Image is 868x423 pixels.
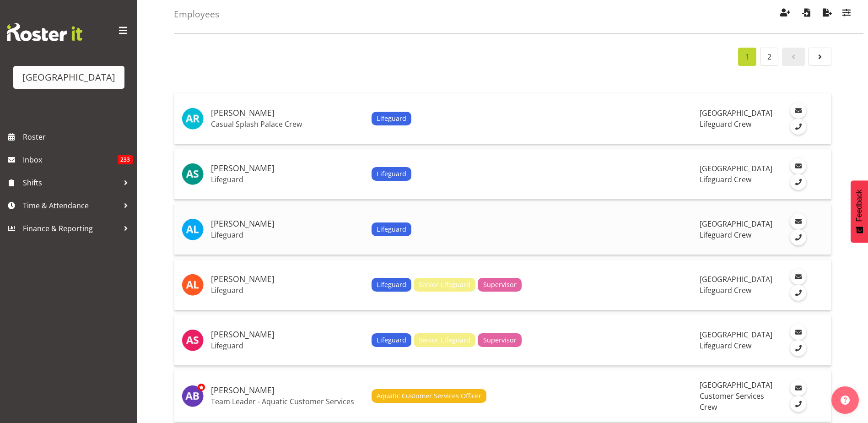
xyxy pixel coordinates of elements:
[700,119,751,129] span: Lifeguard Crew
[700,274,772,284] span: [GEOGRAPHIC_DATA]
[700,230,751,240] span: Lifeguard Crew
[23,130,133,144] span: Roster
[700,174,751,184] span: Lifeguard Crew
[700,163,772,174] span: [GEOGRAPHIC_DATA]
[797,4,816,24] button: Import Employees
[182,108,204,130] img: addison-robetson11363.jpg
[182,163,204,185] img: ajay-smith9852.jpg
[700,219,772,229] span: [GEOGRAPHIC_DATA]
[809,48,831,66] a: Page 2.
[211,341,364,350] p: Lifeguard
[790,229,806,245] a: Call Employee
[182,329,204,351] img: alex-sansom10370.jpg
[377,224,406,234] span: Lifeguard
[782,48,805,66] a: Page 0.
[790,285,806,301] a: Call Employee
[377,280,406,290] span: Lifeguard
[211,397,364,406] p: Team Leader - Aquatic Customer Services
[790,174,806,190] a: Call Employee
[23,199,119,212] span: Time & Attendance
[182,218,204,240] img: alesana-lafoga11897.jpg
[483,335,517,345] span: Supervisor
[837,4,856,24] button: Filter Employees
[790,380,806,396] a: Email Employee
[419,335,470,345] span: Senior Lifeguard
[377,114,406,124] span: Lifeguard
[211,286,364,295] p: Lifeguard
[211,108,364,118] h5: [PERSON_NAME]
[118,155,133,164] span: 233
[211,164,364,173] h5: [PERSON_NAME]
[790,396,806,412] a: Call Employee
[851,180,868,243] button: Feedback - Show survey
[700,391,764,412] span: Customer Services Crew
[790,269,806,285] a: Email Employee
[841,396,850,405] img: help-xxl-2.png
[377,169,406,179] span: Lifeguard
[483,280,517,290] span: Supervisor
[211,175,364,184] p: Lifeguard
[700,380,772,390] span: [GEOGRAPHIC_DATA]
[211,219,364,228] h5: [PERSON_NAME]
[818,4,837,24] button: Export Employees
[790,119,806,135] a: Call Employee
[23,176,119,190] span: Shifts
[790,103,806,119] a: Email Employee
[211,230,364,239] p: Lifeguard
[182,385,204,407] img: amber-jade-brass10310.jpg
[377,391,481,401] span: Aquatic Customer Services Officer
[855,190,863,222] span: Feedback
[7,23,82,41] img: Rosterit website logo
[790,324,806,340] a: Email Employee
[22,70,115,84] div: [GEOGRAPHIC_DATA]
[211,330,364,339] h5: [PERSON_NAME]
[174,9,219,19] h4: Employees
[23,153,118,167] span: Inbox
[790,213,806,229] a: Email Employee
[211,386,364,395] h5: [PERSON_NAME]
[700,108,772,118] span: [GEOGRAPHIC_DATA]
[790,158,806,174] a: Email Employee
[776,4,795,24] button: Create Employees
[211,275,364,284] h5: [PERSON_NAME]
[700,330,772,340] span: [GEOGRAPHIC_DATA]
[760,48,778,66] a: Page 2.
[790,340,806,356] a: Call Employee
[377,335,406,345] span: Lifeguard
[419,280,470,290] span: Senior Lifeguard
[700,341,751,351] span: Lifeguard Crew
[23,222,119,235] span: Finance & Reporting
[700,285,751,295] span: Lifeguard Crew
[211,119,364,129] p: Casual Splash Palace Crew
[182,274,204,296] img: alex-laverty10369.jpg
